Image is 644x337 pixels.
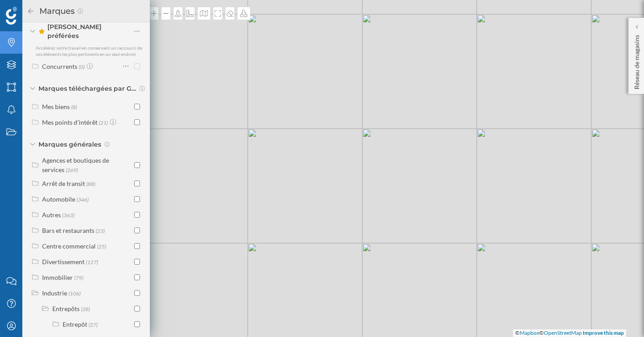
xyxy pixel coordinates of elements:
[42,195,75,203] div: Automobile
[89,320,97,328] span: (27)
[76,195,89,203] span: (346)
[42,258,85,265] div: Divertissement
[74,274,83,281] span: (79)
[35,4,77,18] h2: Marques
[42,118,97,126] div: Mes points d'intérêt
[68,289,80,297] span: (106)
[97,242,106,250] span: (25)
[42,289,67,297] div: Industrie
[520,329,539,336] a: Mapbox
[42,156,109,173] div: Agences et boutiques de services
[99,118,108,126] span: (21)
[544,329,582,336] a: OpenStreetMap
[42,227,94,234] div: Bars et restaurants
[38,140,101,149] span: Marques générales
[42,103,70,110] div: Mes biens
[38,22,133,40] span: [PERSON_NAME] préférées
[42,274,73,281] div: Immobilier
[86,180,95,187] span: (88)
[71,103,77,110] span: (8)
[38,84,137,93] span: Marques téléchargées par Geoblink
[583,329,624,336] a: Improve this map
[18,6,61,14] span: Assistance
[63,320,87,328] div: Entrepôt
[62,211,74,219] span: (363)
[513,329,626,337] div: © ©
[42,211,61,219] div: Autres
[42,63,77,70] div: Concurrents
[6,7,17,25] img: Logo Geoblink
[81,305,90,312] span: (28)
[79,63,85,70] span: (0)
[66,166,78,173] span: (269)
[86,258,98,265] span: (127)
[52,305,80,312] div: Entrepôts
[96,227,105,234] span: (23)
[632,31,641,89] p: Réseau de magasins
[42,242,96,250] div: Centre commercial
[42,180,85,187] div: Arrêt de transit
[36,45,142,57] span: Accélérez votre travail en conservant un raccourci de vos éléments les plus pertinents en un seul...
